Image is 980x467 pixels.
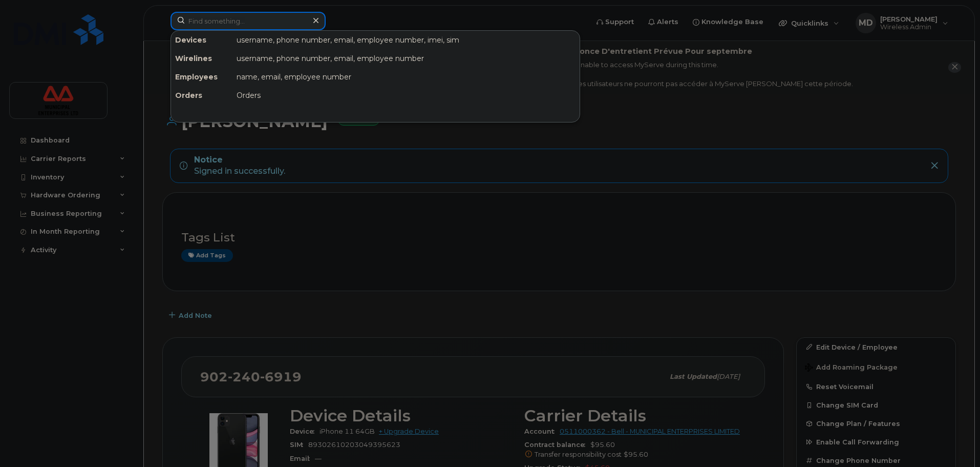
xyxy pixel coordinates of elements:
[232,49,580,68] div: username, phone number, email, employee number
[171,68,232,86] div: Employees
[171,31,232,49] div: Devices
[232,31,580,49] div: username, phone number, email, employee number, imei, sim
[171,86,232,105] div: Orders
[232,86,580,105] div: Orders
[171,49,232,68] div: Wirelines
[232,68,580,86] div: name, email, employee number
